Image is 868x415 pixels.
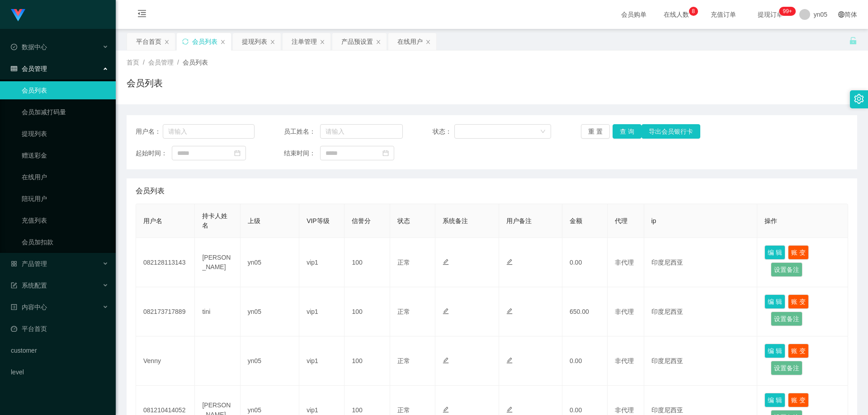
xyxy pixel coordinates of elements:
i: 图标: edit [443,357,449,364]
span: 结束时间： [284,149,320,158]
span: 正常 [397,357,410,364]
span: 系统备注 [443,217,468,224]
td: 印度尼西亚 [644,238,758,287]
span: 首页 [127,59,139,66]
a: 陪玩用户 [22,190,108,208]
span: 会员管理 [11,65,47,72]
a: 会员加减打码量 [22,103,108,121]
span: 系统配置 [11,282,47,289]
input: 请输入 [163,124,255,139]
span: 非代理 [615,357,634,364]
i: 图标: edit [443,308,449,314]
button: 导出会员银行卡 [642,124,700,139]
sup: 8 [689,7,698,16]
i: 图标: down [540,129,546,135]
i: 图标: edit [506,308,513,314]
a: 赠送彩金 [22,146,108,164]
button: 账 变 [788,393,809,407]
span: 会员列表 [136,186,165,196]
span: 非代理 [615,259,634,266]
a: 图标: dashboard平台首页 [11,320,108,338]
span: 持卡人姓名 [202,212,227,229]
i: 图标: global [838,11,844,18]
button: 查 询 [613,124,642,139]
i: 图标: close [320,39,325,45]
button: 编 辑 [764,294,785,309]
a: level [11,363,108,381]
span: 提现订单 [753,11,788,18]
i: 图标: close [376,39,381,45]
span: 非代理 [615,308,634,315]
i: 图标: edit [443,406,449,413]
td: [PERSON_NAME] [195,238,240,287]
button: 编 辑 [764,393,785,407]
td: 082128113143 [136,238,195,287]
i: 图标: edit [443,259,449,265]
span: 上级 [248,217,260,224]
h1: 会员列表 [127,76,163,90]
i: 图标: table [11,65,17,72]
i: 图标: close [270,39,275,45]
button: 账 变 [788,344,809,358]
span: 代理 [615,217,627,224]
span: 状态： [433,127,455,136]
span: 数据中心 [11,43,47,51]
td: 0.00 [562,336,608,386]
span: 内容中心 [11,303,47,311]
td: 100 [344,238,390,287]
a: 会员加扣款 [22,233,108,251]
span: 正常 [397,259,410,266]
span: 操作 [764,217,777,224]
td: yn05 [241,238,299,287]
span: 信誉分 [352,217,371,224]
i: 图标: sync [182,38,189,45]
span: 起始时间： [136,149,172,158]
i: 图标: appstore-o [11,261,17,267]
td: 650.00 [562,287,608,336]
sup: 282 [779,7,795,16]
p: 8 [692,7,695,16]
button: 编 辑 [764,344,785,358]
span: 正常 [397,406,410,414]
input: 请输入 [320,124,403,139]
i: 图标: edit [506,357,513,364]
td: vip1 [299,336,344,386]
i: 图标: calendar [234,150,241,156]
button: 重 置 [581,124,610,139]
span: ip [651,217,656,224]
div: 在线用户 [397,33,423,50]
i: 图标: setting [854,94,864,104]
span: 用户名： [136,127,163,136]
button: 设置备注 [771,312,802,326]
span: 会员列表 [183,59,208,66]
span: 员工姓名： [284,127,320,136]
button: 设置备注 [771,262,802,277]
span: 会员管理 [148,59,174,66]
td: 印度尼西亚 [644,336,758,386]
span: 充值订单 [706,11,741,18]
i: 图标: edit [506,259,513,265]
div: 产品预设置 [341,33,373,50]
a: 在线用户 [22,168,108,186]
i: 图标: calendar [382,150,389,156]
span: 用户备注 [506,217,532,224]
button: 账 变 [788,245,809,260]
div: 注单管理 [292,33,317,50]
button: 编 辑 [764,245,785,260]
span: 状态 [397,217,410,224]
i: 图标: close [164,39,170,45]
td: 印度尼西亚 [644,287,758,336]
span: / [177,59,179,66]
span: 金额 [570,217,582,224]
td: Venny [136,336,195,386]
i: 图标: unlock [849,37,857,45]
td: 082173717889 [136,287,195,336]
a: 会员列表 [22,81,108,99]
i: 图标: profile [11,304,17,310]
img: logo.9652507e.png [11,9,25,22]
span: / [143,59,145,66]
span: 产品管理 [11,260,47,267]
td: yn05 [241,336,299,386]
td: vip1 [299,287,344,336]
td: 0.00 [562,238,608,287]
